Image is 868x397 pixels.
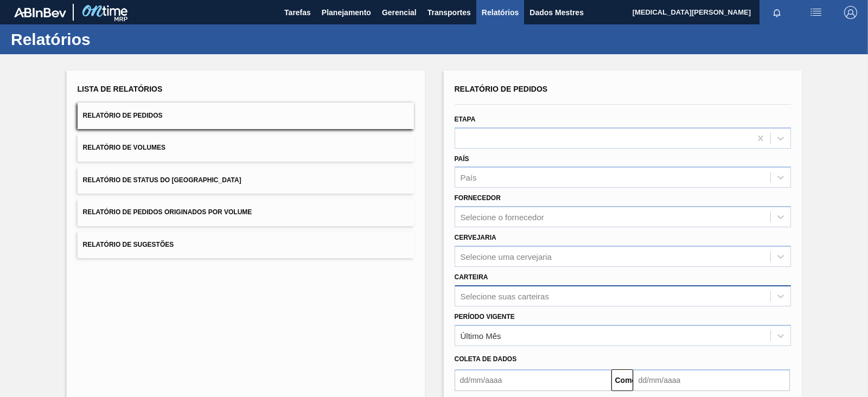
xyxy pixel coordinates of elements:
[14,8,66,17] img: TNhmsLtSVTkK8tSr43FrP2fwEKptu5GPRR3wAAAABJRU5ErkJggg==
[809,6,822,19] img: ações do usuário
[461,252,552,261] font: Selecione uma cervejaria
[455,155,469,163] font: País
[461,291,549,300] font: Selecione suas carteiras
[461,331,501,340] font: Último Mês
[78,103,414,129] button: Relatório de Pedidos
[11,30,91,48] font: Relatórios
[78,135,414,161] button: Relatório de Volumes
[455,194,501,202] font: Fornecedor
[455,116,476,123] font: Etapa
[83,112,163,119] font: Relatório de Pedidos
[529,8,584,17] font: Dados Mestres
[461,173,477,182] font: País
[615,376,641,385] font: Comeu
[611,369,633,391] button: Comeu
[455,273,488,281] font: Carteira
[83,176,241,184] font: Relatório de Status do [GEOGRAPHIC_DATA]
[455,313,515,321] font: Período Vigente
[322,8,371,17] font: Planejamento
[844,6,857,19] img: Sair
[83,209,252,216] font: Relatório de Pedidos Originados por Volume
[78,232,414,258] button: Relatório de Sugestões
[83,241,174,248] font: Relatório de Sugestões
[78,199,414,226] button: Relatório de Pedidos Originados por Volume
[284,8,311,17] font: Tarefas
[759,5,794,20] button: Notificações
[633,8,751,16] font: [MEDICAL_DATA][PERSON_NAME]
[455,85,548,93] font: Relatório de Pedidos
[427,8,471,17] font: Transportes
[455,355,517,363] font: Coleta de dados
[633,369,790,391] input: dd/mm/aaaa
[83,144,165,152] font: Relatório de Volumes
[78,85,163,93] font: Lista de Relatórios
[455,369,611,391] input: dd/mm/aaaa
[455,234,496,241] font: Cervejaria
[382,8,417,17] font: Gerencial
[461,213,544,222] font: Selecione o fornecedor
[78,167,414,194] button: Relatório de Status do [GEOGRAPHIC_DATA]
[482,8,519,17] font: Relatórios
